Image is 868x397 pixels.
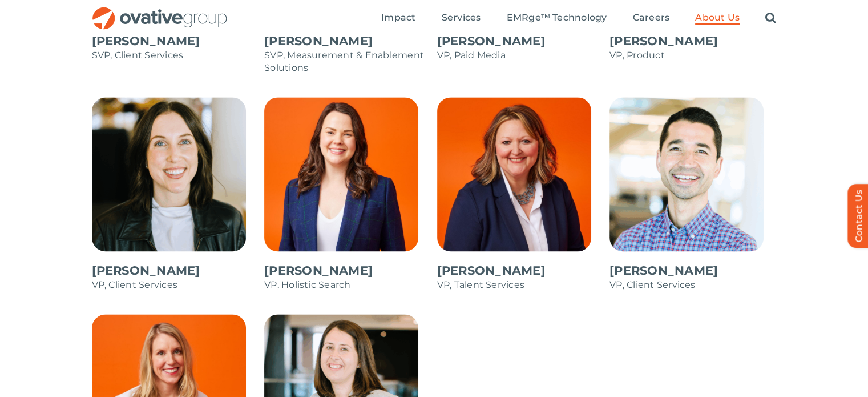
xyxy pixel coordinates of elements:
[381,12,415,23] span: Impact
[506,12,607,23] span: EMRge™ Technology
[506,12,607,25] a: EMRge™ Technology
[442,12,481,23] span: Services
[91,6,228,17] a: OG_Full_horizontal_RGB
[633,12,670,23] span: Careers
[633,12,670,25] a: Careers
[765,12,776,25] a: Search
[381,12,415,25] a: Impact
[442,12,481,25] a: Services
[695,12,740,25] a: About Us
[695,12,740,23] span: About Us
